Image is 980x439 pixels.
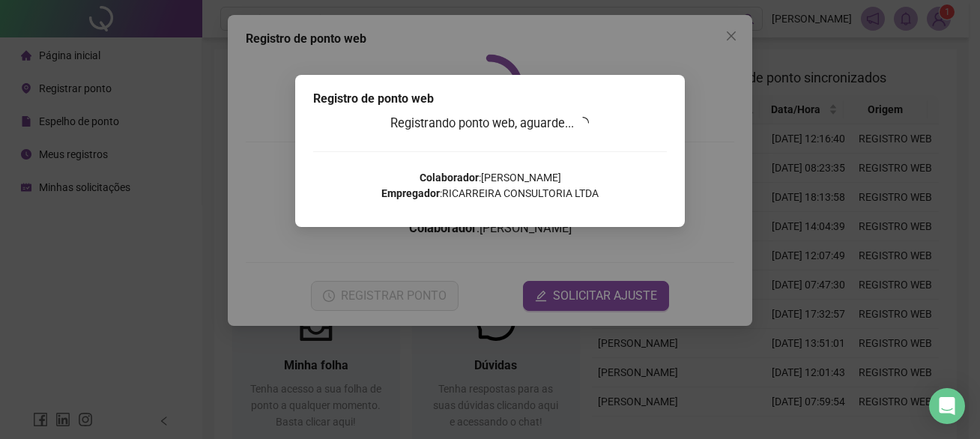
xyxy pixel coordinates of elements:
[381,187,440,199] strong: Empregador
[576,115,590,130] span: loading
[313,90,667,108] div: Registro de ponto web
[420,172,479,184] strong: Colaborador
[313,114,667,133] h3: Registrando ponto web, aguarde...
[929,388,965,424] div: Open Intercom Messenger
[313,170,667,202] p: : [PERSON_NAME] : RICARREIRA CONSULTORIA LTDA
